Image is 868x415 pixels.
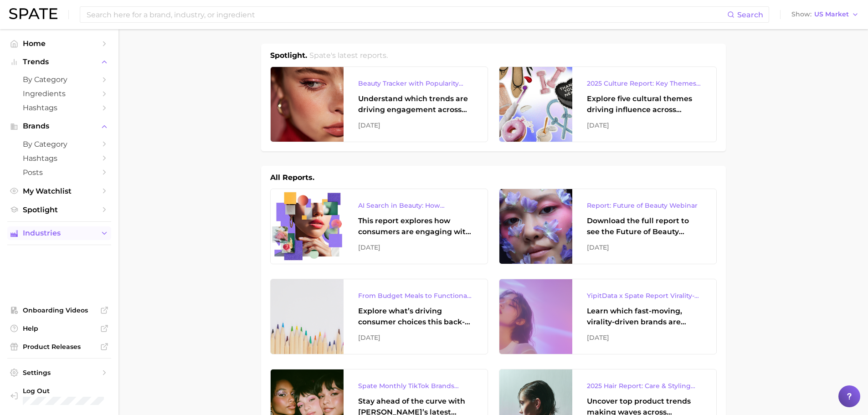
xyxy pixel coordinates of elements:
div: Learn which fast-moving, virality-driven brands are leading the pack, the risks of viral growth, ... [587,306,702,328]
span: Posts [23,168,96,177]
div: From Budget Meals to Functional Snacks: Food & Beverage Trends Shaping Consumer Behavior This Sch... [358,290,473,301]
a: Settings [7,366,111,379]
div: AI Search in Beauty: How Consumers Are Using ChatGPT vs. Google Search [358,200,473,211]
div: [DATE] [358,242,473,253]
img: SPATE [9,8,57,19]
span: Trends [23,58,96,66]
button: ShowUS Market [789,9,861,20]
div: Beauty Tracker with Popularity Index [358,78,473,89]
span: Spotlight [23,205,96,214]
div: [DATE] [587,242,702,253]
div: [DATE] [587,120,702,131]
a: 2025 Culture Report: Key Themes That Are Shaping Consumer DemandExplore five cultural themes driv... [499,67,717,142]
a: Home [7,36,111,51]
a: Hashtags [7,151,111,165]
span: Settings [23,369,96,377]
span: Onboarding Videos [23,306,96,314]
a: Spotlight [7,203,111,217]
a: by Category [7,137,111,151]
a: From Budget Meals to Functional Snacks: Food & Beverage Trends Shaping Consumer Behavior This Sch... [270,279,488,354]
span: by Category [23,75,96,84]
div: 2025 Hair Report: Care & Styling Products [587,380,702,391]
span: Industries [23,229,96,237]
h1: All Reports. [270,172,314,183]
div: Understand which trends are driving engagement across platforms in the skin, hair, makeup, and fr... [358,93,473,115]
span: Help [23,324,96,333]
div: Explore five cultural themes driving influence across beauty, food, and pop culture. [587,93,702,115]
span: US Market [814,12,849,17]
a: Beauty Tracker with Popularity IndexUnderstand which trends are driving engagement across platfor... [270,67,488,142]
div: 2025 Culture Report: Key Themes That Are Shaping Consumer Demand [587,78,702,89]
button: Brands [7,119,111,133]
div: [DATE] [587,332,702,343]
div: This report explores how consumers are engaging with AI-powered search tools — and what it means ... [358,215,473,237]
a: Product Releases [7,340,111,354]
a: Log out. Currently logged in with e-mail jpascucci@yellowwoodpartners.com. [7,384,111,408]
h2: Spate's latest reports. [309,50,388,61]
span: Log Out [23,387,139,395]
div: [DATE] [358,332,473,343]
h1: Spotlight. [270,50,307,61]
span: Hashtags [23,154,96,163]
a: Onboarding Videos [7,303,111,317]
a: Hashtags [7,101,111,115]
span: Ingredients [23,89,96,98]
button: Trends [7,55,111,69]
span: My Watchlist [23,187,96,195]
span: Hashtags [23,103,96,112]
button: Industries [7,226,111,240]
a: Report: Future of Beauty WebinarDownload the full report to see the Future of Beauty trends we un... [499,189,717,264]
div: Download the full report to see the Future of Beauty trends we unpacked during the webinar. [587,215,702,237]
a: by Category [7,72,111,87]
div: YipitData x Spate Report Virality-Driven Brands Are Taking a Slice of the Beauty Pie [587,290,702,301]
input: Search here for a brand, industry, or ingredient [86,7,727,22]
span: Home [23,39,96,48]
span: Show [791,12,812,17]
a: Posts [7,165,111,179]
a: AI Search in Beauty: How Consumers Are Using ChatGPT vs. Google SearchThis report explores how co... [270,189,488,264]
div: Explore what’s driving consumer choices this back-to-school season From budget-friendly meals to ... [358,306,473,328]
a: Help [7,322,111,335]
span: Product Releases [23,343,96,351]
a: YipitData x Spate Report Virality-Driven Brands Are Taking a Slice of the Beauty PieLearn which f... [499,279,717,354]
div: Spate Monthly TikTok Brands Tracker [358,380,473,391]
span: Brands [23,122,96,130]
a: Ingredients [7,87,111,101]
a: My Watchlist [7,184,111,198]
div: Report: Future of Beauty Webinar [587,200,702,211]
span: Search [737,10,763,19]
div: [DATE] [358,120,473,131]
span: by Category [23,140,96,149]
